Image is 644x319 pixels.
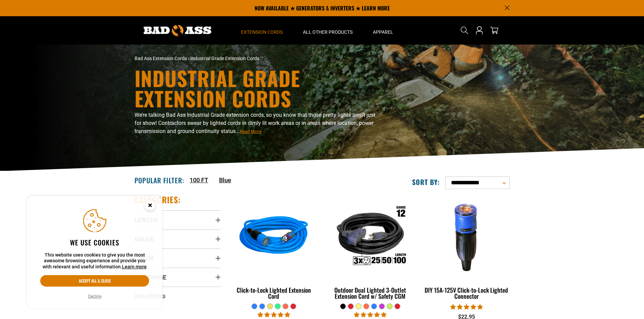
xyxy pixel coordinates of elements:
[122,264,147,269] a: Learn more
[231,198,316,275] img: blue
[135,268,221,287] summary: Amperage
[423,194,509,303] a: DIY 15A-125V Click-to-Lock Lighted Connector DIY 15A-125V Click-to-Lock Lighted Connector
[40,238,149,247] h2: We use cookies
[231,194,317,303] a: blue Click-to-Lock Lighted Extension Cord
[27,196,162,309] aside: Cookie Consent
[327,194,413,303] a: Outdoor Dual Lighted 3-Outlet Extension Cord w/ Safety CGM Outdoor Dual Lighted 3-Outlet Extensio...
[424,198,509,275] img: DIY 15A-125V Click-to-Lock Lighted Connector
[373,29,393,35] span: Apparel
[40,252,149,270] p: This website uses cookies to give you the most awesome browsing experience and provide you with r...
[135,248,221,267] summary: Color
[190,176,208,185] a: 100 FT
[135,111,381,135] p: We’re talking Bad Ass Industrial Grade extension cords, so you know that those pretty lights aren...
[450,304,483,310] span: 4.84 stars
[135,55,381,62] nav: breadcrumbs
[231,287,317,299] div: Click-to-Lock Lighted Extension Cord
[240,129,262,134] span: Read More
[135,68,381,108] h1: Industrial Grade Extension Cords
[258,312,290,318] span: 4.87 stars
[135,210,221,229] summary: Length
[86,293,103,300] button: Decline
[40,275,149,287] button: Accept all & close
[423,287,509,299] div: DIY 15A-125V Click-to-Lock Lighted Connector
[328,198,413,275] img: Outdoor Dual Lighted 3-Outlet Extension Cord w/ Safety CGM
[135,176,184,185] h2: Popular Filter:
[135,194,181,205] h2: Categories:
[354,312,386,318] span: 4.80 stars
[219,176,231,185] a: Blue
[135,56,187,61] a: Bad Ass Extension Cords
[241,29,283,35] span: Extension Cords
[188,56,189,61] span: ›
[412,178,440,186] label: Sort by:
[144,25,211,36] img: Bad Ass Extension Cords
[190,56,259,61] span: Industrial Grade Extension Cords
[303,29,353,35] span: All Other Products
[293,16,363,45] summary: All Other Products
[459,25,470,36] summary: Search
[363,16,403,45] summary: Apparel
[327,287,413,299] div: Outdoor Dual Lighted 3-Outlet Extension Cord w/ Safety CGM
[135,230,221,248] summary: Gauge
[231,16,293,45] summary: Extension Cords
